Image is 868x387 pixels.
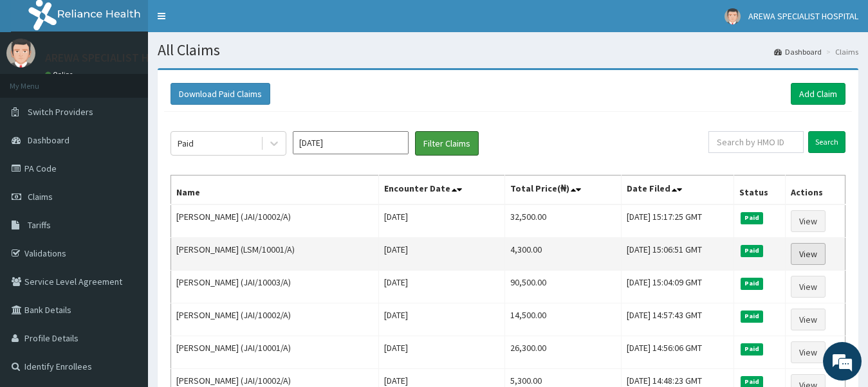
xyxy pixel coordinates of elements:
[504,303,621,336] td: 14,500.00
[786,175,845,205] th: Actions
[621,238,734,271] td: [DATE] 15:06:51 GMT
[45,70,76,79] a: Online
[293,131,409,154] input: Select Month and Year
[28,219,51,231] span: Tariffs
[171,271,379,303] td: [PERSON_NAME] (JAI/10003/A)
[725,8,741,24] img: User Image
[379,271,505,303] td: [DATE]
[379,336,505,369] td: [DATE]
[211,6,242,37] div: Minimize live chat window
[379,175,505,205] th: Encounter Date
[621,204,734,238] td: [DATE] 15:17:25 GMT
[171,83,270,105] button: Download Paid Claims
[791,210,826,232] a: View
[791,243,826,265] a: View
[6,254,245,299] textarea: Type your message and hit 'Enter'
[621,175,734,205] th: Date Filed
[504,204,621,238] td: 32,500.00
[171,336,379,369] td: [PERSON_NAME] (JAI/10001/A)
[734,175,786,205] th: Status
[45,52,192,64] p: AREWA SPECIALIST HOSPITAL
[504,175,621,205] th: Total Price(₦)
[791,276,826,298] a: View
[28,134,69,146] span: Dashboard
[504,238,621,271] td: 4,300.00
[808,131,845,153] input: Search
[708,131,804,153] input: Search by HMO ID
[171,238,379,271] td: [PERSON_NAME] (LSM/10001/A)
[75,113,178,243] span: We're online!
[791,309,826,330] a: View
[621,303,734,336] td: [DATE] 14:57:43 GMT
[171,175,379,205] th: Name
[504,336,621,369] td: 26,300.00
[748,10,858,22] span: AREWA SPECIALIST HOSPITAL
[774,46,822,57] a: Dashboard
[379,204,505,238] td: [DATE]
[621,271,734,303] td: [DATE] 15:04:09 GMT
[158,42,858,59] h1: All Claims
[28,191,53,203] span: Claims
[741,310,764,322] span: Paid
[171,303,379,336] td: [PERSON_NAME] (JAI/10002/A)
[741,278,764,289] span: Paid
[791,341,826,363] a: View
[504,271,621,303] td: 90,500.00
[621,336,734,369] td: [DATE] 14:56:06 GMT
[741,343,764,355] span: Paid
[741,245,764,256] span: Paid
[823,46,858,57] li: Claims
[6,39,35,67] img: User Image
[741,212,764,224] span: Paid
[379,238,505,271] td: [DATE]
[67,72,216,89] div: Chat with us now
[791,83,845,105] a: Add Claim
[178,137,194,150] div: Paid
[379,303,505,336] td: [DATE]
[171,204,379,238] td: [PERSON_NAME] (JAI/10002/A)
[415,131,479,156] button: Filter Claims
[24,64,52,96] img: d_794563401_company_1708531726252_794563401
[28,106,93,118] span: Switch Providers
